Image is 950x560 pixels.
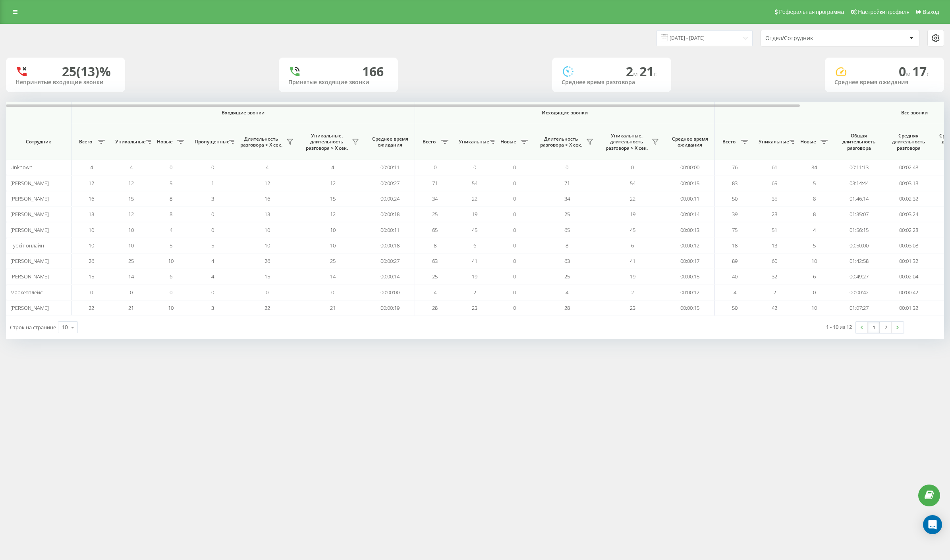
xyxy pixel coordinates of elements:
[170,273,172,280] span: 6
[211,273,214,280] span: 4
[826,323,852,331] div: 1 - 10 из 12
[665,175,715,191] td: 00:00:15
[459,139,487,145] span: Уникальные
[665,191,715,207] td: 00:00:11
[365,285,415,300] td: 00:00:00
[265,195,270,202] span: 16
[211,289,214,296] span: 0
[772,195,777,202] span: 35
[330,257,336,265] span: 25
[89,273,94,280] span: 15
[884,269,933,284] td: 00:02:04
[472,210,477,218] span: 19
[10,210,49,218] span: [PERSON_NAME]
[168,257,174,265] span: 10
[858,9,909,15] span: Настройки профиля
[633,70,639,78] span: м
[90,164,93,171] span: 4
[772,242,777,249] span: 13
[13,139,64,145] span: Сотрудник
[630,195,635,202] span: 22
[128,210,134,218] span: 12
[265,242,270,249] span: 10
[813,210,816,218] span: 8
[211,210,214,218] span: 0
[880,322,892,333] a: 2
[15,79,116,86] div: Непринятые входящие звонки
[62,323,68,331] div: 10
[630,304,635,311] span: 23
[906,70,912,78] span: м
[330,210,336,218] span: 12
[432,273,438,280] span: 25
[564,304,570,311] span: 28
[211,180,214,187] span: 1
[10,226,49,234] span: [PERSON_NAME]
[170,164,172,171] span: 0
[732,164,738,171] span: 76
[884,300,933,316] td: 00:01:32
[155,139,175,145] span: Новые
[432,257,438,265] span: 63
[564,180,570,187] span: 71
[884,285,933,300] td: 00:00:42
[779,9,844,15] span: Реферальная программа
[538,136,584,148] span: Длительность разговора > Х сек.
[75,139,95,145] span: Всего
[130,289,133,296] span: 0
[365,253,415,269] td: 00:00:27
[365,269,415,284] td: 00:00:14
[626,63,639,80] span: 2
[834,191,884,207] td: 01:46:14
[564,195,570,202] span: 34
[498,139,518,145] span: Новые
[665,269,715,284] td: 00:00:15
[772,210,777,218] span: 28
[89,304,94,311] span: 22
[884,191,933,207] td: 00:02:32
[665,222,715,238] td: 00:00:13
[732,273,738,280] span: 40
[834,207,884,222] td: 01:35:07
[834,238,884,253] td: 00:50:00
[665,238,715,253] td: 00:00:12
[772,273,777,280] span: 32
[772,164,777,171] span: 61
[564,226,570,234] span: 65
[798,139,818,145] span: Новые
[513,210,516,218] span: 0
[265,210,270,218] span: 13
[62,64,111,79] div: 25 (13)%
[432,195,438,202] span: 34
[432,304,438,311] span: 28
[513,304,516,311] span: 0
[884,238,933,253] td: 00:03:08
[365,175,415,191] td: 00:00:27
[513,289,516,296] span: 0
[840,133,878,151] span: Общая длительность разговора
[170,210,172,218] span: 8
[434,110,696,116] span: Исходящие звонки
[170,289,172,296] span: 0
[211,257,214,265] span: 4
[10,164,33,171] span: Unknown
[365,160,415,175] td: 00:00:11
[89,195,94,202] span: 16
[513,242,516,249] span: 0
[927,70,930,78] span: c
[365,207,415,222] td: 00:00:18
[631,242,634,249] span: 6
[266,164,268,171] span: 4
[419,139,439,145] span: Всего
[331,289,334,296] span: 0
[631,289,634,296] span: 2
[834,160,884,175] td: 00:11:13
[288,79,388,86] div: Принятые входящие звонки
[10,257,49,265] span: [PERSON_NAME]
[813,242,816,249] span: 5
[265,273,270,280] span: 15
[211,195,214,202] span: 3
[472,226,477,234] span: 45
[211,164,214,171] span: 0
[923,9,939,15] span: Выход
